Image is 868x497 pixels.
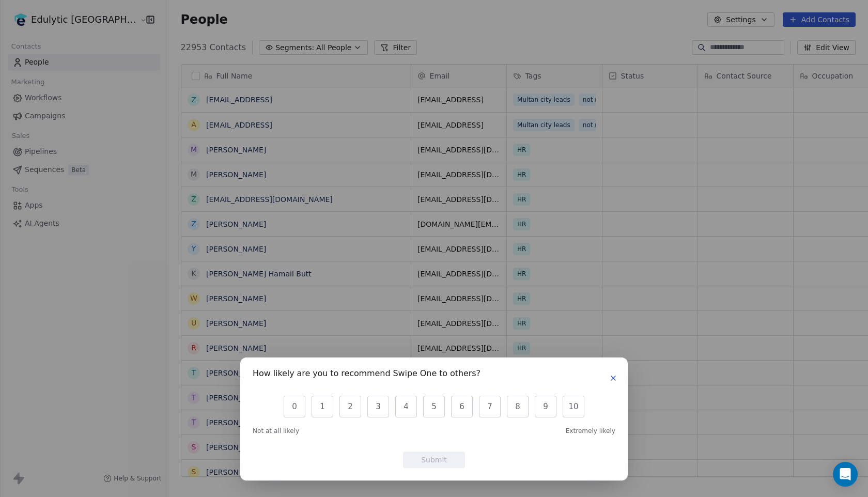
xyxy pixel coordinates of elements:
[507,396,529,417] button: 8
[535,396,556,417] button: 9
[367,396,389,417] button: 3
[563,396,584,417] button: 10
[479,396,501,417] button: 7
[253,427,299,435] span: Not at all likely
[395,396,417,417] button: 4
[403,452,465,468] button: Submit
[312,396,333,417] button: 1
[339,396,361,417] button: 2
[284,396,305,417] button: 0
[423,396,445,417] button: 5
[451,396,473,417] button: 6
[566,427,615,435] span: Extremely likely
[253,370,481,380] h1: How likely are you to recommend Swipe One to others?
